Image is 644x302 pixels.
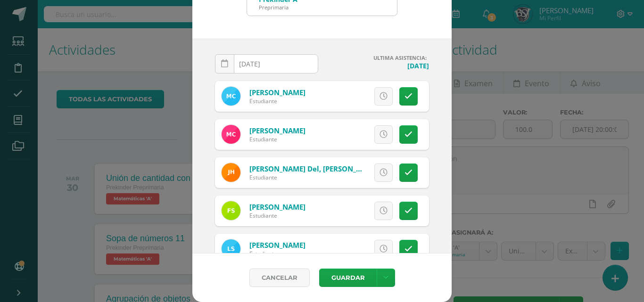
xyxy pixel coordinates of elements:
[222,163,240,182] img: b6f42f284206f50bfec6825db73c3d7a.png
[249,269,310,287] a: Cancelar
[222,239,240,258] img: d097eab22e2e52cbe4e0fdf0400cdf67.png
[249,202,305,212] a: [PERSON_NAME]
[249,250,305,258] div: Estudiante
[319,269,377,287] button: Guardar
[222,87,240,106] img: 9d97efdb1ac6e012af05880b8c8b6009.png
[249,88,305,97] a: [PERSON_NAME]
[249,164,379,173] a: [PERSON_NAME] del, [PERSON_NAME]
[222,201,240,220] img: 802ed4f948a2ede8a607c7bac0b23a9b.png
[326,54,429,61] h4: ULTIMA ASISTENCIA:
[249,135,305,143] div: Estudiante
[249,240,305,250] a: [PERSON_NAME]
[249,126,305,135] a: [PERSON_NAME]
[249,212,305,220] div: Estudiante
[215,55,318,73] input: Fecha de Inasistencia
[249,97,305,105] div: Estudiante
[249,173,363,181] div: Estudiante
[222,125,240,144] img: 00cb9ea226278d6f39c88b03c41a1d27.png
[326,61,429,70] h4: [DATE]
[259,4,297,11] div: Preprimaria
